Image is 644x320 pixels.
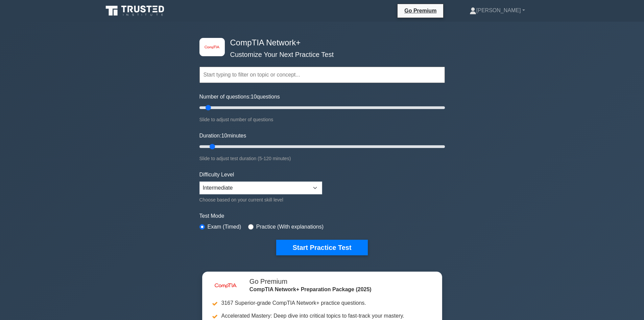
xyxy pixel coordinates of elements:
label: Difficulty Level [199,171,234,179]
span: 10 [251,94,257,100]
button: Start Practice Test [276,240,367,255]
a: [PERSON_NAME] [453,4,541,17]
label: Number of questions: questions [199,93,280,101]
h4: CompTIA Network+ [228,38,412,48]
input: Start typing to filter on topic or concept... [199,67,445,83]
label: Duration: minutes [199,132,246,140]
a: Go Premium [400,6,440,15]
div: Slide to adjust number of questions [199,115,445,124]
div: Choose based on your current skill level [199,196,322,204]
div: Slide to adjust test duration (5-120 minutes) [199,154,445,163]
span: 10 [221,133,227,138]
label: Test Mode [199,212,445,220]
label: Practice (With explanations) [256,223,324,231]
label: Exam (Timed) [208,223,241,231]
